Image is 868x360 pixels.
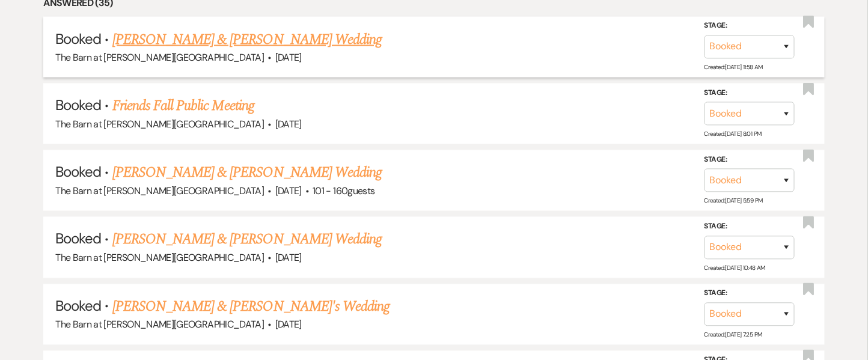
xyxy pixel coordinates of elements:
[112,29,382,50] a: [PERSON_NAME] & [PERSON_NAME] Wedding
[704,331,762,339] span: Created: [DATE] 7:25 PM
[704,130,762,138] span: Created: [DATE] 8:01 PM
[704,87,795,100] label: Stage:
[704,287,795,301] label: Stage:
[704,64,763,72] span: Created: [DATE] 11:58 AM
[55,230,101,248] span: Booked
[55,29,101,48] span: Booked
[112,162,382,184] a: [PERSON_NAME] & [PERSON_NAME] Wedding
[275,319,302,331] span: [DATE]
[112,96,254,117] a: Friends Fall Public Meeting
[704,20,795,33] label: Stage:
[112,229,382,251] a: [PERSON_NAME] & [PERSON_NAME] Wedding
[55,185,264,198] span: The Barn at [PERSON_NAME][GEOGRAPHIC_DATA]
[275,118,302,131] span: [DATE]
[55,118,264,131] span: The Barn at [PERSON_NAME][GEOGRAPHIC_DATA]
[704,154,795,167] label: Stage:
[313,185,374,198] span: 101 - 160 guests
[55,297,101,316] span: Booked
[55,96,101,115] span: Booked
[704,221,795,234] label: Stage:
[55,319,264,331] span: The Barn at [PERSON_NAME][GEOGRAPHIC_DATA]
[112,296,390,318] a: [PERSON_NAME] & [PERSON_NAME]'s Wedding
[275,252,302,264] span: [DATE]
[55,51,264,64] span: The Barn at [PERSON_NAME][GEOGRAPHIC_DATA]
[704,197,763,205] span: Created: [DATE] 5:59 PM
[704,264,765,272] span: Created: [DATE] 10:48 AM
[55,252,264,264] span: The Barn at [PERSON_NAME][GEOGRAPHIC_DATA]
[275,185,302,198] span: [DATE]
[275,51,302,64] span: [DATE]
[55,163,101,182] span: Booked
